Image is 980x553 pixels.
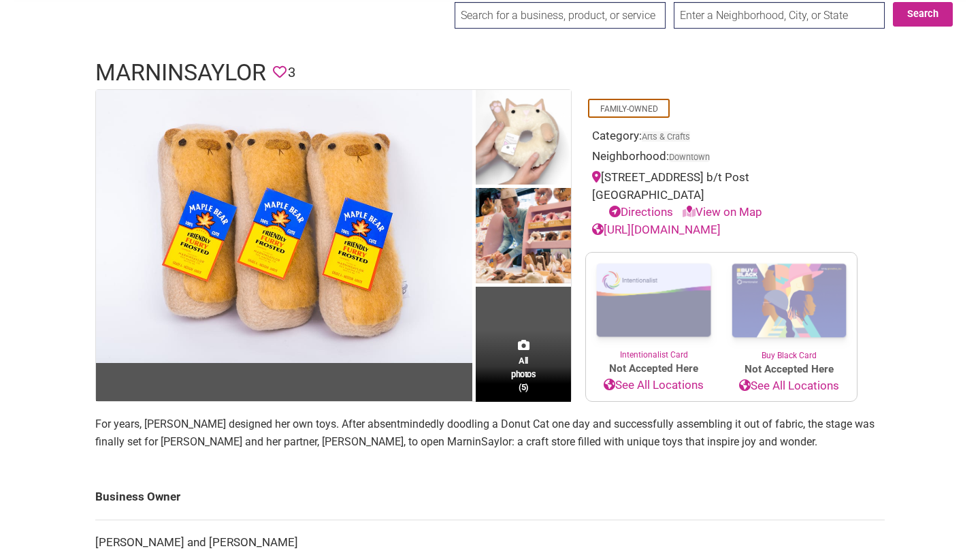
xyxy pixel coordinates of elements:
a: Arts & Crafts [642,131,690,142]
div: [STREET_ADDRESS] b/t Post [GEOGRAPHIC_DATA] [592,169,851,221]
input: Search for a business, product, or service [455,2,666,29]
a: Buy Black Card [721,253,857,362]
h1: MarninSaylor [95,57,266,89]
span: Downtown [669,153,710,162]
td: Business Owner [95,475,885,520]
button: Search [893,2,953,27]
span: All photos (5) [511,354,536,393]
span: Not Accepted Here [721,362,857,377]
a: Directions [609,205,673,219]
span: Not Accepted Here [586,361,721,377]
a: View on Map [683,205,762,219]
img: Intentionalist Card [586,253,721,349]
span: 3 [288,62,295,83]
a: See All Locations [721,377,857,395]
span: You must be logged in to save favorites. [273,62,287,83]
a: Intentionalist Card [586,253,721,361]
img: Buy Black Card [721,253,857,349]
div: Neighborhood: [592,148,851,169]
a: See All Locations [586,377,721,394]
div: Category: [592,127,851,148]
a: [URL][DOMAIN_NAME] [592,223,721,236]
input: Enter a Neighborhood, City, or State [674,2,885,29]
p: For years, [PERSON_NAME] designed her own toys. After absentmindedly doodling a Donut Cat one day... [95,415,885,450]
a: Family-Owned [600,104,658,114]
